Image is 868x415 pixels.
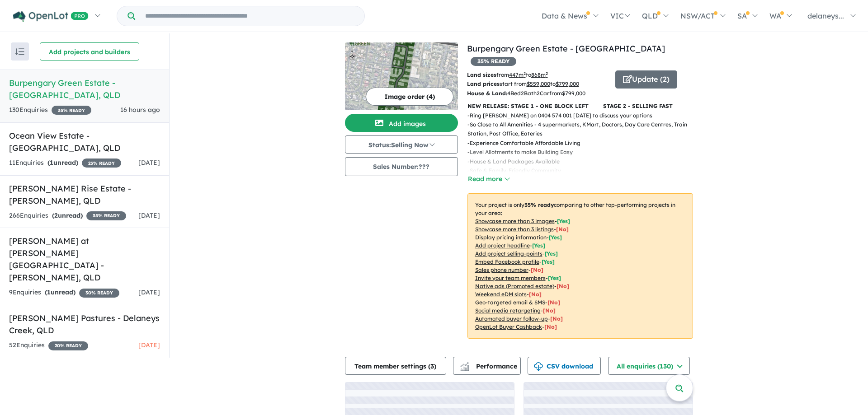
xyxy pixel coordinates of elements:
[82,159,121,168] span: 25 % READY
[467,111,700,120] p: - Ring [PERSON_NAME] on 0404 574 001 [DATE] to discuss your options
[545,250,558,257] span: [ Yes ]
[547,299,560,306] span: [No]
[9,210,126,221] div: 266 Enquir ies
[556,80,579,87] u: $ 799,000
[453,357,521,375] button: Performance
[345,42,458,110] img: Burpengary Green Estate - Burpengary
[475,226,554,233] u: Showcase more than 3 listings
[138,211,160,219] span: [DATE]
[475,323,542,330] u: OpenLot Buyer Cashback
[475,307,541,314] u: Social media retargeting
[524,201,554,208] b: 35 % ready
[475,250,542,257] u: Add project selling-points
[345,135,458,154] button: Status:Selling Now
[475,234,547,241] u: Display pricing information
[54,211,58,219] span: 2
[467,148,700,157] p: - Level Allotments to make Building Easy
[430,362,434,370] span: 3
[542,258,555,265] span: [ Yes ]
[9,182,160,207] h5: [PERSON_NAME] Rise Estate - [PERSON_NAME] , QLD
[528,357,601,375] button: CSV download
[52,211,83,219] strong: ( unread)
[529,291,542,298] span: [No]
[467,43,665,54] a: Burpengary Green Estate - [GEOGRAPHIC_DATA]
[138,288,160,296] span: [DATE]
[345,157,458,176] button: Sales Number:???
[615,70,677,89] button: Update (2)
[475,291,527,298] u: Weekend eDM slots
[13,11,89,22] img: Openlot PRO Logo White
[521,90,524,97] u: 2
[137,6,363,26] input: Try estate name, suburb, builder or developer
[467,193,693,339] p: Your project is only comparing to other top-performing projects in your area: - - - - - - - - - -...
[467,102,693,111] p: NEW RELEASE: STAGE 1 - ONE BLOCK LEFT STAGE 2 - SELLING FAST
[50,159,53,167] span: 1
[557,218,570,224] span: [ Yes ]
[546,71,548,76] sup: 2
[462,362,517,370] span: Performance
[138,341,160,349] span: [DATE]
[507,90,510,97] u: 4
[475,266,528,273] u: Sales phone number
[79,289,119,298] span: 30 % READY
[527,80,550,87] u: $ 559,000
[52,106,91,115] span: 35 % READY
[475,242,530,249] u: Add project headline
[549,234,562,241] span: [ Yes ]
[534,362,543,371] img: download icon
[471,57,516,66] span: 35 % READY
[544,323,557,330] span: [No]
[9,287,119,298] div: 9 Enquir ies
[467,71,496,78] b: Land sizes
[807,11,844,20] span: delaneys...
[556,226,569,233] span: [ No ]
[475,315,548,322] u: Automated buyer follow-up
[524,71,526,76] sup: 2
[550,80,579,87] span: to
[9,235,160,284] h5: [PERSON_NAME] at [PERSON_NAME][GEOGRAPHIC_DATA] - [PERSON_NAME] , QLD
[557,283,569,289] span: [No]
[467,166,700,175] p: - Safe & Family-Friendly Community
[467,120,700,139] p: - So Close to All Amenities - 4 supermarkets, KMart, Doctors, Day Care Centres, Train Station, Po...
[47,288,51,296] span: 1
[475,299,545,306] u: Geo-targeted email & SMS
[537,90,540,97] u: 2
[531,266,543,273] span: [ No ]
[543,307,556,314] span: [No]
[526,71,548,78] span: to
[467,90,507,97] b: House & Land:
[475,275,546,281] u: Invite your team members
[562,90,585,97] u: $ 799,000
[48,341,88,350] span: 20 % READY
[9,158,121,168] div: 11 Enquir ies
[9,130,160,154] h5: Ocean View Estate - [GEOGRAPHIC_DATA] , QLD
[45,288,75,296] strong: ( unread)
[460,362,468,367] img: line-chart.svg
[40,42,139,61] button: Add projects and builders
[467,80,500,87] b: Land prices
[475,258,539,265] u: Embed Facebook profile
[532,242,545,249] span: [ Yes ]
[467,139,700,148] p: - Experience Comfortable Affordable Living
[138,159,160,167] span: [DATE]
[9,105,91,116] div: 130 Enquir ies
[9,77,160,101] h5: Burpengary Green Estate - [GEOGRAPHIC_DATA] , QLD
[467,174,510,184] button: Read more
[531,71,548,78] u: 868 m
[15,48,24,55] img: sort.svg
[467,70,609,79] p: from
[47,159,78,167] strong: ( unread)
[9,312,160,336] h5: [PERSON_NAME] Pastures - Delaneys Creek , QLD
[509,71,526,78] u: 447 m
[120,106,160,114] span: 16 hours ago
[366,88,453,106] button: Image order (4)
[460,365,469,371] img: bar-chart.svg
[9,340,88,351] div: 52 Enquir ies
[608,357,690,375] button: All enquiries (130)
[475,218,555,224] u: Showcase more than 3 images
[548,275,561,281] span: [ Yes ]
[86,211,126,220] span: 35 % READY
[467,89,609,98] p: Bed Bath Car from
[475,283,554,289] u: Native ads (Promoted estate)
